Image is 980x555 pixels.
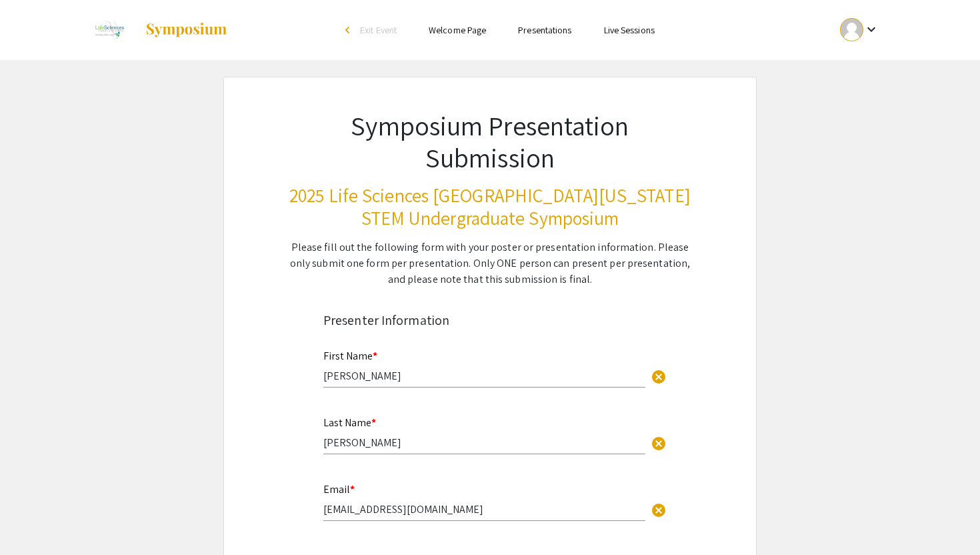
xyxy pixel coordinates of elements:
[429,24,486,36] a: Welcome Page
[604,24,655,36] a: Live Sessions
[323,349,377,363] mat-label: First Name
[289,239,691,288] div: Please fill out the following form with your poster or presentation information. Please only subm...
[323,502,645,516] input: Type Here
[323,369,645,383] input: Type Here
[323,482,355,496] mat-label: Email
[645,496,672,522] button: Clear
[651,502,667,518] span: cancel
[10,495,57,545] iframe: Chat
[87,13,228,47] a: 2025 Life Sciences South Florida STEM Undergraduate Symposium
[323,310,657,330] div: Presenter Information
[360,24,397,36] span: Exit Event
[345,26,353,34] div: arrow_back_ios
[645,429,672,456] button: Clear
[645,362,672,389] button: Clear
[323,416,376,430] mat-label: Last Name
[651,369,667,385] span: cancel
[87,13,131,47] img: 2025 Life Sciences South Florida STEM Undergraduate Symposium
[826,15,893,45] button: Expand account dropdown
[863,21,879,37] mat-icon: Expand account dropdown
[145,22,228,38] img: Symposium by ForagerOne
[289,184,691,229] h3: 2025 Life Sciences [GEOGRAPHIC_DATA][US_STATE] STEM Undergraduate Symposium
[651,436,667,452] span: cancel
[289,109,691,173] h1: Symposium Presentation Submission
[518,24,571,36] a: Presentations
[323,436,645,450] input: Type Here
